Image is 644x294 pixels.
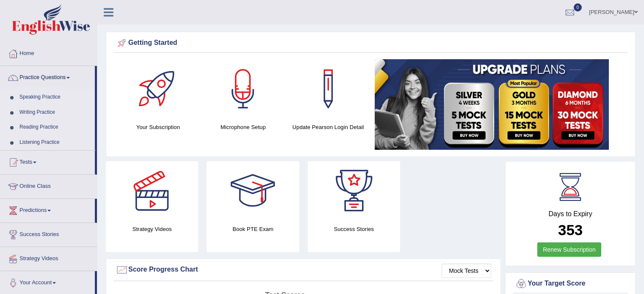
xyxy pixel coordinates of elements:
a: Success Stories [0,223,97,244]
span: 0 [574,3,582,11]
div: Getting Started [116,37,626,49]
a: Writing Practice [16,105,95,120]
b: 353 [558,222,583,238]
a: Renew Subscription [537,242,601,257]
a: Online Class [0,175,97,196]
h4: Success Stories [308,225,400,234]
a: Speaking Practice [16,90,95,105]
a: Your Account [0,271,95,292]
h4: Microphone Setup [205,123,282,132]
a: Strategy Videos [0,247,97,268]
a: Tests [0,151,95,172]
img: small5.jpg [375,59,609,150]
h4: Your Subscription [120,123,196,132]
a: Reading Practice [16,120,95,135]
h4: Update Pearson Login Detail [290,123,367,132]
a: Practice Questions [0,66,95,87]
a: Predictions [0,199,95,220]
h4: Strategy Videos [106,225,198,234]
h4: Days to Expiry [515,210,626,218]
a: Listening Practice [16,135,95,150]
a: Home [0,42,97,63]
h4: Book PTE Exam [207,225,299,234]
div: Your Target Score [515,278,626,290]
div: Score Progress Chart [116,264,491,276]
